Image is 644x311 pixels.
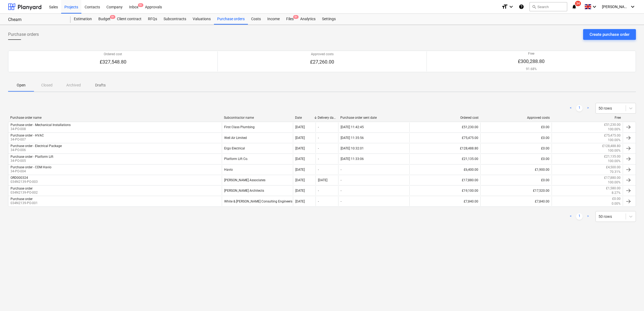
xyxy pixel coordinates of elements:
a: Analytics [297,14,319,25]
div: £0.00 [480,154,552,163]
div: [DATE] [295,157,305,161]
div: [DATE] [295,125,305,129]
div: £0.00 [480,123,552,132]
a: Purchase orders [214,14,248,25]
p: £0.00 [612,197,621,201]
div: [DATE] 11:42:45 [341,125,364,129]
p: 91.68% [518,67,545,71]
p: £327,548.80 [100,59,126,65]
div: Files [283,14,297,25]
div: - [318,125,319,129]
p: 100.00% [608,159,621,163]
div: - [318,200,319,203]
div: Well Air Limited [222,133,293,142]
div: [DATE] [295,200,305,203]
a: Next page [585,213,591,220]
div: Purchase order - Platform Lift [11,155,53,159]
p: £1,580.00 [606,186,621,191]
div: - [318,168,319,172]
p: £128,488.80 [602,144,621,148]
a: Page 1 is your current page [576,213,583,220]
div: [DATE] 11:33:06 [341,157,364,161]
a: RFQs [145,14,160,25]
div: - [341,168,341,172]
div: £6,400.00 [409,165,480,174]
p: £51,230.00 [604,123,621,127]
div: - [318,136,319,140]
a: Subcontracts [160,14,189,25]
p: Ordered cost [100,52,126,57]
div: £7,840.00 [480,197,552,206]
div: Purchase order - HVAC [11,134,44,137]
div: Platform Lift Co. [222,154,293,163]
a: Page 1 is your current page [576,105,583,111]
div: [DATE] 11:35:56 [341,136,364,140]
p: £300,288.80 [518,58,545,65]
div: Ergo Electrical [222,144,293,153]
a: Files9+ [283,14,297,25]
span: 9+ [138,3,143,7]
div: Cheam [8,17,64,23]
div: Purchase order name [10,116,220,120]
p: Free [518,51,545,56]
div: ORD000324 [11,176,28,180]
div: Purchase order - CDM Havio [11,165,51,169]
a: Estimation [71,14,95,25]
p: 034N2139-PO-001 [11,201,38,205]
div: £0.00 [480,133,552,142]
p: 100.00% [608,138,621,142]
div: Create purchase order [590,31,629,38]
a: Settings [319,14,339,25]
div: [DATE] [295,136,305,140]
a: Next page [585,105,591,111]
p: £17,880.00 [604,176,621,180]
div: Purchase order [11,187,33,190]
span: Purchase orders [8,31,39,38]
p: 34-PO-004 [11,169,51,174]
button: Create purchase order [583,29,636,40]
div: - [341,200,341,203]
div: Approved costs [483,116,550,120]
div: £21,135.00 [409,154,480,163]
p: £21,135.00 [604,154,621,159]
p: 034N2139-PO-002 [11,190,38,195]
div: Budget [95,14,114,25]
div: Free [554,116,621,120]
div: [PERSON_NAME] Associates [222,176,293,185]
div: [DATE] [295,178,305,182]
div: [DATE] [295,168,305,172]
div: [DATE] [318,178,327,182]
p: 34-PO-005 [11,159,53,163]
p: 100.00% [608,148,621,153]
div: Purchase order sent date [340,116,407,120]
div: Date [295,116,313,120]
div: [PERSON_NAME] Architects [222,186,293,195]
p: Approved costs [310,52,334,57]
div: £51,230.00 [409,123,480,132]
p: 34-PO-006 [11,148,62,152]
p: £4,500.00 [606,165,621,170]
div: - [341,178,341,182]
div: £1,900.00 [480,165,552,174]
div: £75,475.00 [409,133,480,142]
p: 0.00% [612,201,621,206]
p: Open [15,82,27,88]
p: Drafts [94,82,107,88]
div: [DATE] [295,146,305,150]
div: Purchase order [11,197,33,201]
div: - [341,189,341,193]
div: [DATE] [295,189,305,193]
a: Budget9+ [95,14,114,25]
div: Income [264,14,283,25]
div: - [318,157,319,161]
p: 100.00% [608,180,621,185]
a: Previous page [567,213,574,220]
div: £7,840.00 [409,197,480,206]
a: Costs [248,14,264,25]
div: [DATE] 10:32:01 [341,146,364,150]
a: Client contract [114,14,145,25]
